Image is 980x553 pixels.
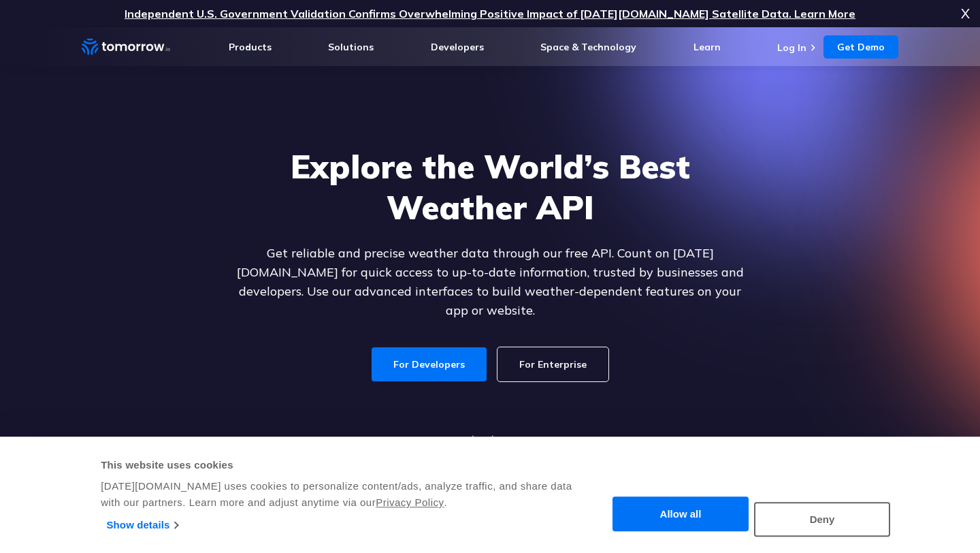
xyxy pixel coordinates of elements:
h1: Explore the World’s Best Weather API [227,146,753,227]
button: Allow all [612,497,749,532]
p: Get reliable and precise weather data through our free API. Count on [DATE][DOMAIN_NAME] for quic... [227,244,753,320]
div: [DATE][DOMAIN_NAME] uses cookies to personalize content/ads, analyze traffic, and share data with... [101,478,589,511]
a: For Developers [372,347,487,381]
a: Solutions [328,41,374,53]
div: This website uses cookies [101,457,589,473]
a: Log In [777,42,806,54]
a: For Enterprise [497,347,608,381]
a: Learn [693,41,721,53]
a: Get Demo [823,35,898,59]
button: Deny [754,502,890,537]
a: Products [229,41,272,53]
a: Show details [107,515,178,535]
a: Home link [82,37,170,57]
a: Privacy Policy [376,496,444,508]
a: Space & Technology [540,41,636,53]
a: Developers [431,41,484,53]
a: Independent U.S. Government Validation Confirms Overwhelming Positive Impact of [DATE][DOMAIN_NAM... [125,7,855,20]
